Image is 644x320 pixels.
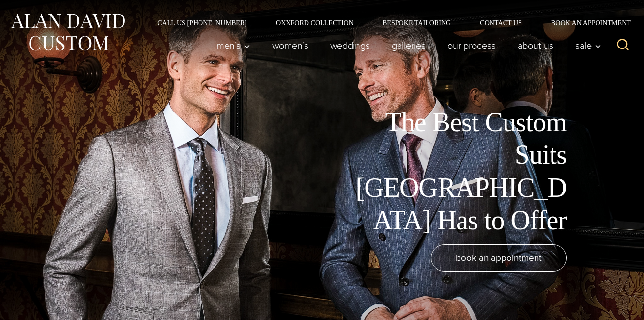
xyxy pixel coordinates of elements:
[437,36,507,55] a: Our Process
[143,19,261,26] a: Call Us [PHONE_NUMBER]
[349,106,567,237] h1: The Best Custom Suits [GEOGRAPHIC_DATA] Has to Offer
[582,291,634,315] iframe: Opens a widget where you can chat to one of our agents
[381,36,437,55] a: Galleries
[431,244,567,272] a: book an appointment
[320,36,381,55] a: weddings
[216,41,250,50] span: Men’s
[261,36,320,55] a: Women’s
[456,251,542,265] span: book an appointment
[507,36,565,55] a: About Us
[206,36,607,55] nav: Primary Navigation
[465,19,537,26] a: Contact Us
[10,11,126,54] img: Alan David Custom
[368,19,465,26] a: Bespoke Tailoring
[537,19,634,26] a: Book an Appointment
[611,34,634,57] button: View Search Form
[575,41,601,50] span: Sale
[143,19,634,26] nav: Secondary Navigation
[261,19,368,26] a: Oxxford Collection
